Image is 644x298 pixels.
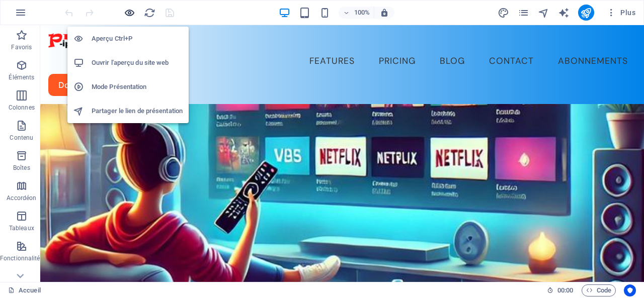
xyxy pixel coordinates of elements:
[578,5,594,21] button: publish
[498,7,509,19] i: Design (Ctrl+Alt+Y)
[339,7,374,19] button: 100%
[11,43,32,51] p: Favoris
[518,7,530,19] button: pages
[13,164,30,172] p: Boîtes
[582,284,616,296] button: Code
[606,8,635,18] span: Plus
[143,7,155,19] button: reload
[557,284,573,296] span: 00 00
[558,7,570,19] i: AI Writer
[580,7,592,19] i: Publier
[547,284,574,296] h6: Durée de la session
[498,7,510,19] button: design
[624,284,636,296] button: Usercentrics
[354,7,370,19] h6: 100%
[380,8,389,17] i: Lors du redimensionnement, ajuster automatiquement le niveau de zoom en fonction de l'appareil sé...
[602,5,639,21] button: Plus
[586,284,611,296] span: Code
[565,286,566,294] span: :
[92,33,183,45] h6: Aperçu Ctrl+P
[538,7,549,19] i: Navigateur
[92,81,183,93] h6: Mode Présentation
[9,104,35,112] p: Colonnes
[518,7,529,19] i: Pages (Ctrl+Alt+S)
[92,57,183,69] h6: Ouvrir l'aperçu du site web
[9,224,34,232] p: Tableaux
[8,284,41,296] a: Cliquez pour annuler la sélection. Double-cliquez pour ouvrir Pages.
[9,73,34,81] p: Éléments
[7,194,36,202] p: Accordéon
[558,7,570,19] button: text_generator
[10,134,33,142] p: Contenu
[92,105,183,117] h6: Partager le lien de présentation
[538,7,550,19] button: navigator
